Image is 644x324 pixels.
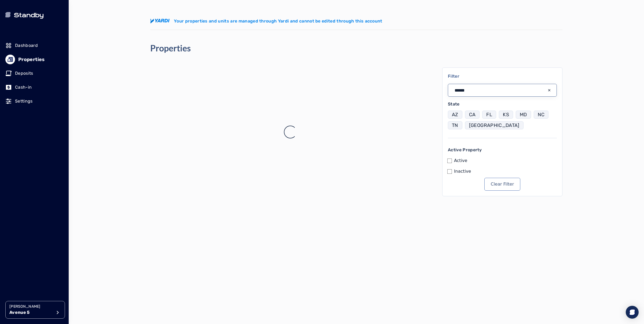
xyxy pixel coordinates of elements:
p: Active Property [448,147,557,153]
button: KS [499,111,513,119]
p: Your properties and units are managed through Yardi and cannot be edited through this account [174,18,382,24]
button: MD [516,111,531,119]
p: Filter [448,73,557,80]
div: input icon [547,88,551,92]
p: KS [503,111,509,118]
p: Cash-in [15,84,32,91]
div: Open Intercom Messenger [626,306,639,319]
img: yardi [150,19,170,24]
a: Settings [5,95,63,107]
p: FL [486,111,492,118]
p: State [448,101,557,107]
a: Deposits [5,67,63,79]
p: MD [520,111,527,118]
label: Active [454,157,467,164]
button: AZ [448,111,462,119]
h4: Properties [150,43,191,54]
p: NC [538,111,545,118]
p: TN [452,122,458,129]
a: Cash-in [5,81,63,93]
p: Settings [15,98,33,104]
button: TN [448,121,462,129]
p: CA [469,111,476,118]
button: CA [465,111,480,119]
p: Dashboard [15,42,38,49]
p: Deposits [15,70,33,77]
button: Clear Filter [484,178,521,191]
p: AZ [452,111,458,118]
a: Properties [5,54,63,65]
p: Avenue 5 [9,309,52,316]
a: Dashboard [5,40,63,51]
p: [PERSON_NAME] [9,304,52,309]
p: Properties [18,56,45,63]
p: [GEOGRAPHIC_DATA] [469,122,519,129]
button: [PERSON_NAME]Avenue 5 [5,301,65,319]
button: FL [482,111,496,119]
button: [GEOGRAPHIC_DATA] [465,121,524,129]
button: NC [534,111,549,119]
label: Inactive [454,168,471,175]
